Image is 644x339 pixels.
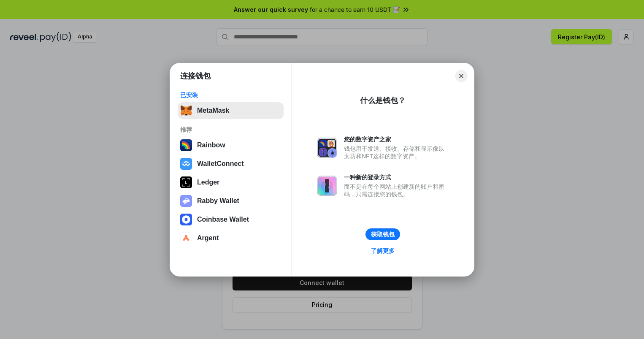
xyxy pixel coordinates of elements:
button: WalletConnect [178,155,284,172]
div: 钱包用于发送、接收、存储和显示像以太坊和NFT这样的数字资产。 [344,145,449,160]
img: svg+xml,%3Csvg%20xmlns%3D%22http%3A%2F%2Fwww.w3.org%2F2000%2Fsvg%22%20width%3D%2228%22%20height%3... [180,176,192,188]
div: 推荐 [180,126,281,133]
div: 什么是钱包？ [360,95,406,106]
div: 了解更多 [371,247,395,255]
button: MetaMask [178,102,284,119]
img: svg+xml,%3Csvg%20width%3D%2228%22%20height%3D%2228%22%20viewBox%3D%220%200%2028%2028%22%20fill%3D... [180,158,192,170]
div: Coinbase Wallet [197,216,249,223]
div: 您的数字资产之家 [344,136,449,143]
div: MetaMask [197,107,229,114]
img: svg+xml,%3Csvg%20xmlns%3D%22http%3A%2F%2Fwww.w3.org%2F2000%2Fsvg%22%20fill%3D%22none%22%20viewBox... [180,195,192,207]
div: Rainbow [197,141,225,149]
div: Rabby Wallet [197,197,239,205]
img: svg+xml,%3Csvg%20fill%3D%22none%22%20height%3D%2233%22%20viewBox%3D%220%200%2035%2033%22%20width%... [180,105,192,117]
img: svg+xml,%3Csvg%20xmlns%3D%22http%3A%2F%2Fwww.w3.org%2F2000%2Fsvg%22%20fill%3D%22none%22%20viewBox... [317,176,337,196]
div: Ledger [197,179,219,186]
button: Close [455,70,467,82]
div: 而不是在每个网站上创建新的账户和密码，只需连接您的钱包。 [344,183,449,198]
button: Rainbow [178,137,284,154]
div: 一种新的登录方式 [344,174,449,181]
img: svg+xml,%3Csvg%20width%3D%2228%22%20height%3D%2228%22%20viewBox%3D%220%200%2028%2028%22%20fill%3D... [180,232,192,244]
img: svg+xml,%3Csvg%20xmlns%3D%22http%3A%2F%2Fwww.w3.org%2F2000%2Fsvg%22%20fill%3D%22none%22%20viewBox... [317,138,337,158]
button: Coinbase Wallet [178,211,284,228]
a: 了解更多 [366,245,400,256]
button: Rabby Wallet [178,193,284,209]
button: Ledger [178,174,284,191]
img: svg+xml,%3Csvg%20width%3D%22120%22%20height%3D%22120%22%20viewBox%3D%220%200%20120%20120%22%20fil... [180,139,192,151]
button: Argent [178,230,284,247]
div: 获取钱包 [371,231,395,238]
div: 已安装 [180,91,281,99]
img: svg+xml,%3Csvg%20width%3D%2228%22%20height%3D%2228%22%20viewBox%3D%220%200%2028%2028%22%20fill%3D... [180,214,192,225]
button: 获取钱包 [365,228,400,240]
div: WalletConnect [197,160,244,168]
div: Argent [197,234,219,242]
h1: 连接钱包 [180,71,211,81]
